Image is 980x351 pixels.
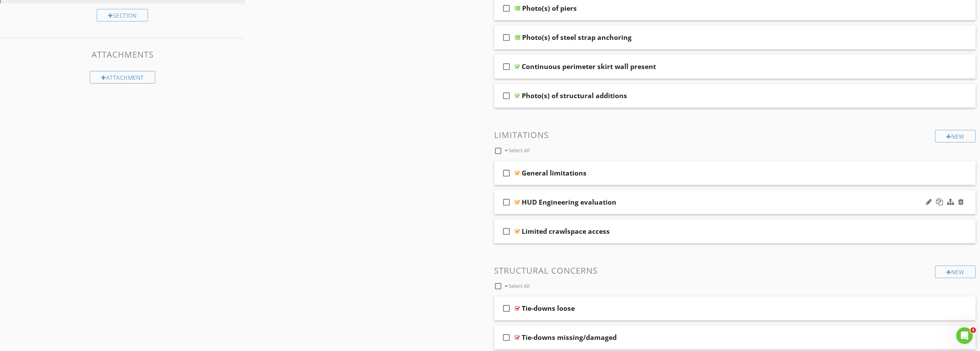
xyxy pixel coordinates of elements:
div: Attachment [90,71,155,84]
i: check_box_outline_blank [501,87,512,104]
div: HUD Engineering evaluation [522,198,617,206]
i: check_box_outline_blank [501,165,512,181]
div: New [935,130,976,143]
i: check_box_outline_blank [501,300,512,317]
div: Tie-downs missing/damaged [522,333,617,342]
div: Photo(s) of piers [522,4,577,12]
h3: Limitations [494,130,976,139]
h3: Structural Concerns [494,266,976,275]
div: Continuous perimeter skirt wall present [522,62,656,71]
div: Photo(s) of steel strap anchoring [522,33,632,42]
i: check_box_outline_blank [501,329,512,346]
i: check_box_outline_blank [501,223,512,240]
div: Photo(s) of structural additions [522,92,627,100]
span: 4 [971,327,976,333]
i: check_box_outline_blank [501,58,512,75]
div: Limited crawlspace access [522,227,610,236]
span: Select All [509,283,530,289]
i: check_box_outline_blank [501,29,512,46]
div: General limitations [522,169,587,177]
span: Select All [509,147,530,154]
div: Tie-downs loose [522,304,575,313]
iframe: Intercom live chat [956,327,973,344]
div: Section [97,9,148,22]
i: check_box_outline_blank [501,194,512,211]
div: New [935,266,976,278]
